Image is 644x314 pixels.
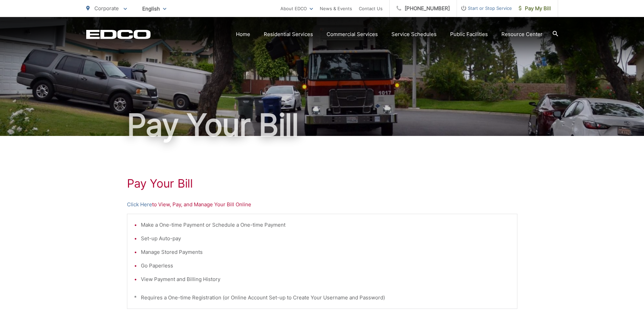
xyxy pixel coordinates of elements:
[141,248,510,256] li: Manage Stored Payments
[141,262,510,270] li: Go Paperless
[359,4,383,13] a: Contact Us
[141,221,510,229] li: Make a One-time Payment or Schedule a One-time Payment
[94,5,119,12] span: Corporate
[320,4,352,13] a: News & Events
[501,30,542,38] a: Resource Center
[86,108,558,142] h1: Pay Your Bill
[280,4,313,13] a: About EDCO
[127,200,152,209] a: Click Here
[264,30,313,38] a: Residential Services
[450,30,488,38] a: Public Facilities
[127,177,517,190] h1: Pay Your Bill
[391,30,437,38] a: Service Schedules
[141,234,510,243] li: Set-up Auto-pay
[137,3,171,15] span: English
[141,275,510,283] li: View Payment and Billing History
[327,30,378,38] a: Commercial Services
[236,30,250,38] a: Home
[86,30,151,39] a: EDCD logo. Return to the homepage.
[134,294,510,302] p: * Requires a One-time Registration (or Online Account Set-up to Create Your Username and Password)
[519,4,551,13] span: Pay My Bill
[127,200,517,209] p: to View, Pay, and Manage Your Bill Online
